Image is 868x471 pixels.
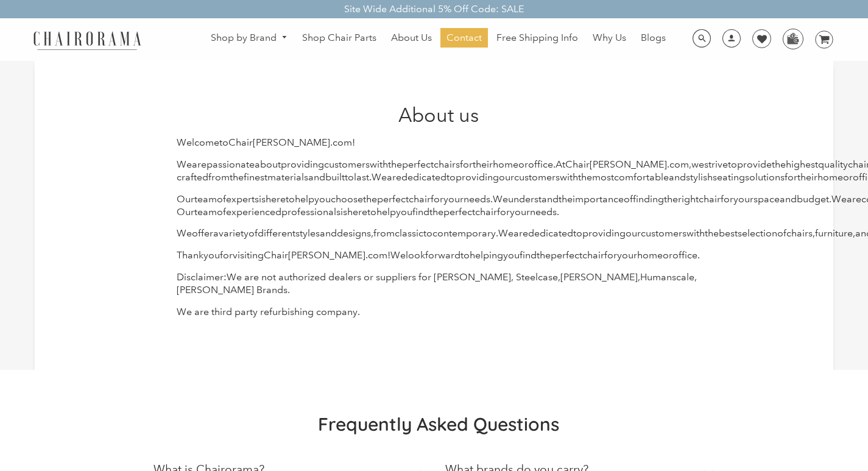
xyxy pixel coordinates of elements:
[797,193,829,205] span: budget
[320,227,337,239] span: and
[219,227,249,239] span: variety
[713,171,745,183] span: seating
[560,171,578,183] span: with
[425,249,460,261] span: forward
[508,193,559,205] span: understand
[818,158,848,170] span: quality
[772,158,786,170] span: the
[745,171,785,183] span: solutions
[786,227,813,239] span: chairs
[340,206,347,218] span: is
[593,32,626,44] span: Why Us
[253,136,330,148] span: [PERSON_NAME]
[678,193,699,205] span: right
[815,227,853,239] span: furniture
[352,136,355,148] span: !
[388,158,402,170] span: the
[530,206,557,218] span: needs
[296,28,383,48] a: Shop Chair Parts
[528,158,553,170] span: office
[551,249,582,261] span: perfect
[372,171,387,183] span: We
[592,171,614,183] span: most
[829,193,831,205] span: .
[217,206,226,218] span: of
[177,104,700,127] h1: About us
[177,193,194,205] span: Our
[565,158,590,170] span: Chair
[513,227,528,239] span: are
[295,227,320,239] span: styles
[847,193,861,205] span: are
[347,206,367,218] span: here
[493,193,508,205] span: We
[194,193,217,205] span: team
[728,158,737,170] span: to
[587,28,632,48] a: Why Us
[493,158,518,170] span: home
[244,171,267,183] span: finest
[604,249,617,261] span: for
[456,171,499,183] span: providing
[443,193,464,205] span: your
[635,28,672,48] a: Blogs
[432,227,496,239] span: contemporary
[177,249,203,261] span: Thank
[177,158,192,170] span: We
[518,158,528,170] span: or
[423,227,432,239] span: to
[177,227,192,239] span: We
[460,249,470,261] span: to
[780,193,797,205] span: and
[267,171,308,183] span: materials
[664,193,678,205] span: the
[496,227,498,239] span: .
[226,193,259,205] span: experts
[402,158,434,170] span: perfect
[217,193,226,205] span: of
[510,206,530,218] span: your
[385,28,438,48] a: About Us
[705,227,719,239] span: the
[704,158,728,170] span: strive
[370,158,388,170] span: with
[553,158,556,170] span: .
[733,193,753,205] span: your
[429,206,443,218] span: the
[691,158,704,170] span: we
[371,227,373,239] span: ,
[573,227,582,239] span: to
[697,249,700,261] span: .
[226,206,281,218] span: experienced
[177,271,697,296] span: Disclaimer:We are not authorized dealers or suppliers for [PERSON_NAME], Steelcase,[PERSON_NAME],...
[406,249,425,261] span: look
[669,171,686,183] span: and
[699,193,721,205] span: chair
[686,171,713,183] span: stylish
[177,136,219,148] span: Welcome
[26,29,148,51] img: chairorama
[288,249,365,261] span: [PERSON_NAME]
[330,136,333,148] span: .
[177,206,194,218] span: Our
[345,171,354,183] span: to
[391,32,432,44] span: About Us
[337,227,371,239] span: designs
[817,171,843,183] span: home
[369,171,372,183] span: .
[559,193,573,205] span: the
[387,249,390,261] span: !
[573,193,624,205] span: importance
[475,206,497,218] span: chair
[431,193,443,205] span: for
[258,227,295,239] span: different
[387,171,401,183] span: are
[281,206,340,218] span: professionals
[213,227,219,239] span: a
[503,249,520,261] span: you
[785,171,797,183] span: for
[363,193,377,205] span: the
[281,158,324,170] span: providing
[259,193,266,205] span: is
[228,136,253,148] span: Chair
